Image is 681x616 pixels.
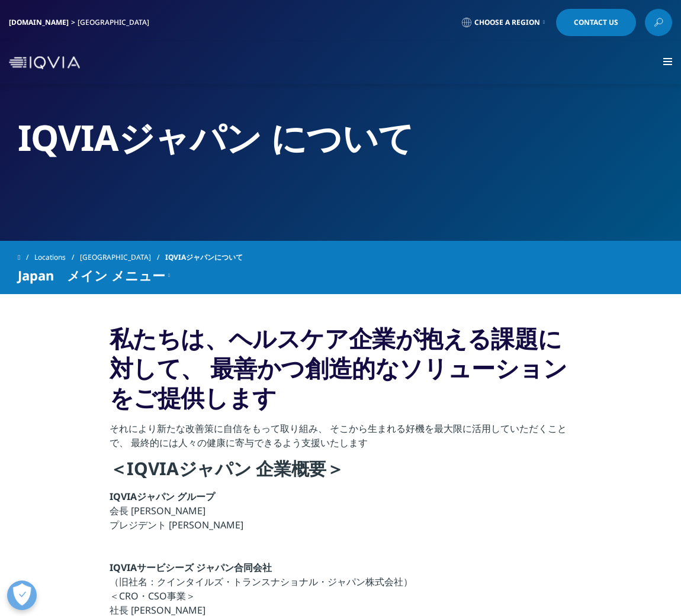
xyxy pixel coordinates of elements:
span: Japan メイン メニュー [18,268,165,282]
a: Contact Us [556,9,636,36]
p: 会長 [PERSON_NAME] プレジデント [PERSON_NAME] [110,489,572,539]
button: 優先設定センターを開く [7,580,37,610]
span: Choose a Region [474,18,540,27]
a: [DOMAIN_NAME] [9,17,69,27]
h2: IQVIAジャパン について [18,115,663,160]
div: [GEOGRAPHIC_DATA] [78,18,154,27]
h4: ＜IQVIAジャパン 企業概要＞ [110,457,572,489]
a: Locations [34,247,80,268]
span: IQVIAジャパンについて [165,247,243,268]
span: Contact Us [574,19,618,26]
strong: IQVIAジャパン グループ [110,490,215,503]
a: [GEOGRAPHIC_DATA] [80,247,165,268]
h3: 私たちは、ヘルスケア企業が抱える課題に対して、 最善かつ創造的なソリューションをご提供します [110,324,572,421]
strong: IQVIAサービシーズ ジャパン合同会社 [110,561,272,574]
p: それにより新たな改善策に自信をもって取り組み、 そこから生まれる好機を最大限に活用していただくことで、 最終的には人々の健康に寄与できるよう支援いたします [110,421,572,457]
